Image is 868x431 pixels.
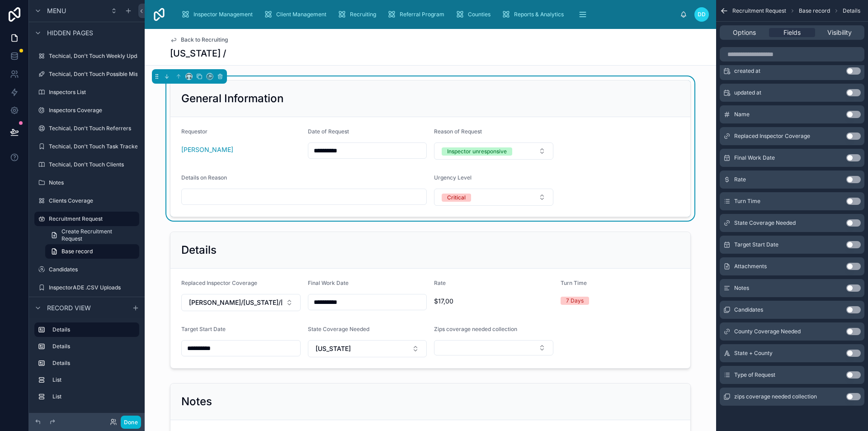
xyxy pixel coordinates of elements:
[734,67,760,75] span: created at
[734,89,761,96] span: updated at
[34,194,139,208] a: Clients Coverage
[384,6,451,23] a: Referral Program
[34,49,139,63] a: Techical, Don't Touch Weekly Update Log
[47,303,91,313] span: Record view
[49,215,134,223] label: Recruitment Request
[276,11,326,18] span: Client Management
[434,174,472,181] span: Urgency Level
[34,121,139,136] a: Techical, Don't Touch Referrers
[170,36,228,43] a: Back to Recruiting
[34,175,139,190] a: Notes
[121,416,141,429] button: Done
[49,52,156,60] label: Techical, Don't Touch Weekly Update Log
[174,5,680,24] div: scrollable content
[49,89,137,96] label: Inspectors List
[734,154,775,161] span: Final Work Date
[308,128,349,135] span: Date of Request
[434,142,553,160] button: Select Button
[49,107,137,114] label: Inspectors Coverage
[181,128,208,135] span: Requestor
[514,11,564,18] span: Reports & Analytics
[49,125,137,132] label: Techical, Don't Touch Referrers
[335,6,382,23] a: Recruiting
[181,145,233,154] a: [PERSON_NAME]
[783,28,801,37] span: Fields
[52,343,136,350] label: Details
[61,228,134,242] span: Create Recruitment Request
[34,85,139,99] a: Inspectors List
[799,7,830,14] span: Base record
[734,176,746,183] span: Rate
[468,11,491,18] span: Counties
[350,11,376,18] span: Recruiting
[52,360,136,367] label: Details
[49,266,137,273] label: Candidates
[827,28,852,37] span: Visibility
[34,212,139,226] a: Recruitment Request
[52,326,132,333] label: Details
[734,306,763,313] span: Candidates
[49,71,157,78] label: Techical, Don't Touch Possible Misspelling
[447,194,466,202] div: Critical
[45,228,139,242] a: Create Recruitment Request
[61,248,93,255] span: Base record
[178,6,259,23] a: Inspector Management
[734,241,778,248] span: Target Start Date
[181,174,227,181] span: Details on Reason
[734,219,796,227] span: State Coverage Needed
[447,147,507,156] div: Inspector unresponsive
[34,157,139,172] a: Techical, Don't Touch Clients
[45,244,139,259] a: Base record
[698,11,706,18] span: DD
[434,128,482,135] span: Reason of Request
[152,7,166,22] img: App logo
[34,280,139,295] a: InspectorADE .CSV Uploads
[29,318,145,413] div: scrollable content
[49,143,140,150] label: Techical, Don't Touch Task Tracker
[47,28,93,38] span: Hidden pages
[734,393,817,400] span: zips coverage needed collection
[434,189,553,206] button: Select Button
[49,179,137,186] label: Notes
[499,6,570,23] a: Reports & Analytics
[734,133,810,140] span: Replaced Inspector Coverage
[52,376,136,384] label: List
[34,262,139,277] a: Candidates
[734,350,773,357] span: State + County
[34,139,139,154] a: Techical, Don't Touch Task Tracker
[843,7,860,14] span: Details
[734,198,760,205] span: Turn Time
[49,161,137,168] label: Techical, Don't Touch Clients
[34,103,139,118] a: Inspectors Coverage
[734,111,750,118] span: Name
[261,6,333,23] a: Client Management
[734,263,767,270] span: Attachments
[52,393,136,400] label: List
[181,91,283,106] h2: General Information
[734,284,749,292] span: Notes
[34,67,139,81] a: Techical, Don't Touch Possible Misspelling
[732,7,786,14] span: Recruitment Request
[400,11,444,18] span: Referral Program
[181,36,228,43] span: Back to Recruiting
[733,28,756,37] span: Options
[193,11,253,18] span: Inspector Management
[734,328,801,335] span: County Coverage Needed
[47,6,66,15] span: Menu
[49,284,137,291] label: InspectorADE .CSV Uploads
[734,371,775,379] span: Type of Request
[453,6,497,23] a: Counties
[49,197,137,204] label: Clients Coverage
[170,47,226,60] h1: [US_STATE] /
